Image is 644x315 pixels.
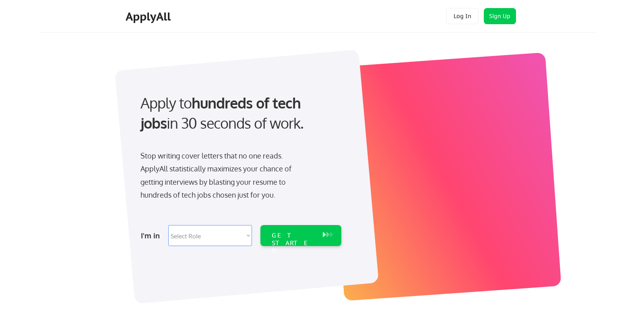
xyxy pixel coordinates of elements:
[140,93,338,134] div: Apply to in 30 seconds of work.
[141,229,163,242] div: I'm in
[272,232,315,255] div: GET STARTED
[140,149,306,202] div: Stop writing cover letters that no one reads. ApplyAll statistically maximizes your chance of get...
[140,94,304,132] strong: hundreds of tech jobs
[484,8,516,24] button: Sign Up
[126,10,173,23] div: ApplyAll
[446,8,479,24] button: Log In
